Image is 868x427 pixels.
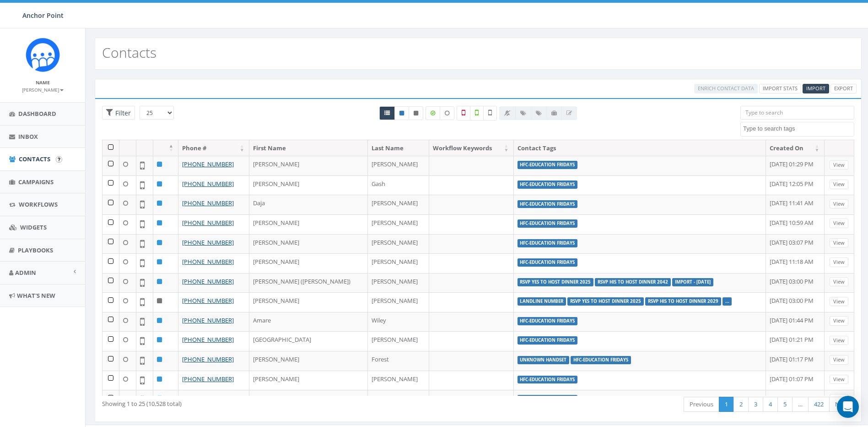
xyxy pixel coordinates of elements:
[429,140,514,156] th: Workflow Keywords: activate to sort column ascending
[766,253,824,273] td: [DATE] 11:18 AM
[830,375,848,384] a: View
[518,376,578,384] label: HFC-Education Fridays
[518,239,578,247] label: HFC-Education Fridays
[766,331,824,351] td: [DATE] 01:21 PM
[595,278,671,286] label: rsvp his to host dinner 2042
[249,175,368,195] td: [PERSON_NAME]
[830,180,848,189] a: View
[766,351,824,371] td: [DATE] 01:17 PM
[368,390,429,410] td: Adamus
[409,106,423,120] a: Opted Out
[182,257,234,266] a: [PHONE_NUMBER]
[182,335,234,344] a: [PHONE_NUMBER]
[20,223,47,231] span: Widgets
[830,257,848,267] a: View
[394,106,409,120] a: Active
[182,199,234,207] a: [PHONE_NUMBER]
[379,106,395,120] a: All contacts
[518,278,594,286] label: rsvp yes to host dinner 2025
[249,140,368,156] th: First Name
[830,219,848,228] a: View
[178,140,249,156] th: Phone #: activate to sort column ascending
[806,85,825,92] span: CSV files only
[766,371,824,390] td: [DATE] 01:07 PM
[18,246,53,254] span: Playbooks
[368,234,429,254] td: [PERSON_NAME]
[414,110,418,116] i: This phone number is unsubscribed and has opted-out of all texts.
[684,397,719,412] a: Previous
[518,181,578,189] label: HFC-Education Fridays
[740,106,854,120] input: Type to search
[518,161,578,169] label: HFC-Education Fridays
[766,312,824,332] td: [DATE] 01:44 PM
[806,85,825,92] span: Import
[518,258,578,267] label: HFC-Education Fridays
[15,268,36,277] span: Admin
[766,234,824,254] td: [DATE] 03:07 PM
[368,292,429,312] td: [PERSON_NAME]
[748,397,763,412] a: 3
[766,195,824,214] td: [DATE] 11:41 AM
[182,316,234,324] a: [PHONE_NUMBER]
[368,312,429,332] td: Wiley
[514,140,766,156] th: Contact Tags
[368,195,429,214] td: [PERSON_NAME]
[182,160,234,168] a: [PHONE_NUMBER]
[113,109,131,117] span: Filter
[249,331,368,351] td: [GEOGRAPHIC_DATA]
[182,238,234,246] a: [PHONE_NUMBER]
[483,106,497,120] label: Not Validated
[766,273,824,293] td: [DATE] 03:00 PM
[766,390,824,410] td: [DATE] 01:05 PM
[102,396,408,408] div: Showing 1 to 25 (10,528 total)
[518,395,578,403] label: HFC-Education Fridays
[399,110,404,116] i: This phone number is subscribed and will receive texts.
[518,317,578,325] label: HFC-Education Fridays
[518,219,578,228] label: HFC-Education Fridays
[426,106,440,120] label: Data Enriched
[571,356,631,364] label: HFC-Education Fridays
[182,355,234,363] a: [PHONE_NUMBER]
[763,397,778,412] a: 4
[17,291,55,300] span: What's New
[249,312,368,332] td: Amare
[368,331,429,351] td: [PERSON_NAME]
[182,180,234,188] a: [PHONE_NUMBER]
[830,277,848,287] a: View
[518,200,578,208] label: HFC-Education Fridays
[830,297,848,307] a: View
[837,396,859,418] div: Open Intercom Messenger
[249,292,368,312] td: [PERSON_NAME]
[743,125,854,133] textarea: Search
[26,38,60,72] img: Rally_platform_Icon_1.png
[22,87,64,93] small: [PERSON_NAME]
[766,214,824,234] td: [DATE] 10:59 AM
[19,155,50,163] span: Contacts
[830,316,848,326] a: View
[36,79,50,86] small: Name
[766,156,824,175] td: [DATE] 01:29 PM
[567,297,644,306] label: rsvp yes to host dinner 2025
[368,214,429,234] td: [PERSON_NAME]
[22,85,64,93] a: [PERSON_NAME]
[182,219,234,227] a: [PHONE_NUMBER]
[518,356,570,364] label: unknown handset
[457,106,470,120] label: Not a Mobile
[182,296,234,305] a: [PHONE_NUMBER]
[249,195,368,214] td: Daja
[368,175,429,195] td: Gash
[830,394,848,404] a: View
[518,297,566,306] label: landline number
[182,394,234,402] a: [PHONE_NUMBER]
[249,390,368,410] td: [PERSON_NAME]
[672,278,713,286] label: Import - [DATE]
[18,109,56,118] span: Dashboard
[830,199,848,209] a: View
[102,106,135,120] span: Advance Filter
[22,11,64,20] span: Anchor Point
[18,178,54,186] span: Campaigns
[830,355,848,365] a: View
[249,371,368,390] td: [PERSON_NAME]
[368,273,429,293] td: [PERSON_NAME]
[470,106,484,120] label: Validated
